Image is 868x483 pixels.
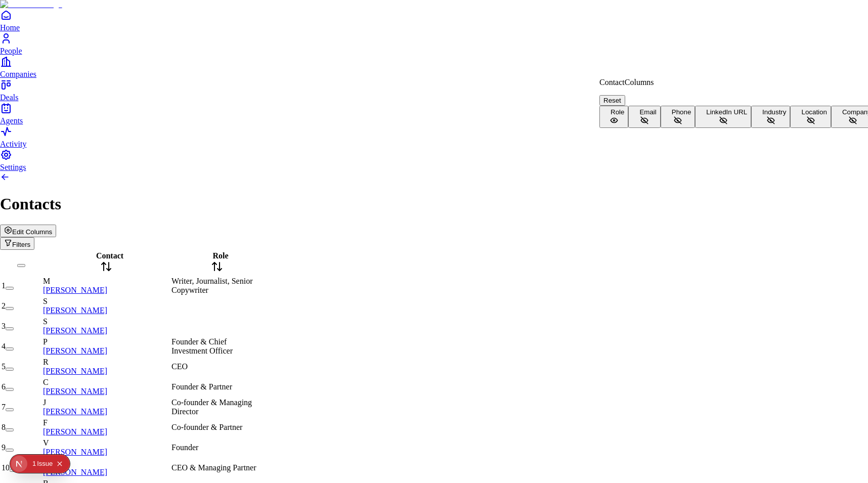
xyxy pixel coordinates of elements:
[599,95,625,106] button: Reset
[599,106,628,128] button: Role
[628,106,660,128] button: Email
[672,108,691,116] span: Phone
[661,106,696,128] button: Phone
[751,106,790,128] button: Industry
[762,108,786,116] span: Industry
[639,108,656,116] span: Email
[695,106,751,128] button: LinkedIn URL
[790,106,831,128] button: Location
[801,108,827,116] span: Location
[706,108,747,116] span: LinkedIn URL
[611,108,624,116] span: Role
